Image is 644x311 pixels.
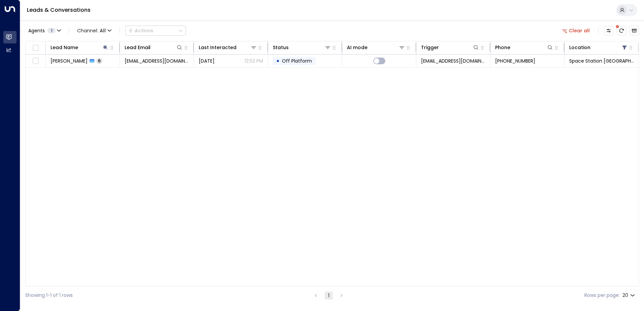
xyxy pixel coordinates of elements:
div: Status [273,43,289,51]
span: Toggle select all [31,44,40,52]
a: Leads & Conversations [27,6,91,14]
div: Location [569,43,590,51]
div: Location [569,43,628,51]
nav: pagination navigation [312,291,346,300]
div: Status [273,43,331,51]
span: vrodriguesod@gmail.com [125,58,189,64]
div: Last Interacted [199,43,257,51]
p: 12:52 PM [245,58,263,64]
div: Lead Name [51,43,109,51]
span: 1 [47,28,56,33]
span: All [100,28,106,33]
button: Archived Leads [630,26,639,35]
div: Phone [495,43,510,51]
div: Button group with a nested menu [125,26,186,36]
div: Lead Email [125,43,151,51]
button: page 1 [325,291,333,300]
div: Actions [128,28,153,34]
button: Clear all [559,26,593,35]
div: Phone [495,43,553,51]
span: There are new threads available. Refresh the grid to view the latest updates. [617,26,626,35]
div: Showing 1-1 of 1 rows [25,292,73,299]
span: 6 [96,58,102,64]
button: Agents1 [25,26,63,35]
div: Lead Email [125,43,183,51]
div: Lead Name [51,43,78,51]
span: Toggle select row [31,57,40,65]
div: Trigger [421,43,439,51]
span: +447544027095 [495,58,535,64]
span: Channel: [74,26,114,35]
span: leads@space-station.co.uk [421,58,485,64]
button: Customize [604,26,613,35]
div: AI mode [347,43,405,51]
span: Agents [28,28,45,33]
div: Trigger [421,43,479,51]
span: Off Platform [282,58,312,64]
button: Channel:All [74,26,114,35]
label: Rows per page: [584,292,620,299]
span: Space Station Swiss Cottage [569,58,634,64]
div: AI mode [347,43,367,51]
button: Actions [125,26,186,36]
div: 20 [622,290,636,300]
div: • [276,55,280,67]
span: Sep 20, 2025 [199,58,215,64]
div: Last Interacted [199,43,236,51]
span: Victoria Rodrigues [51,58,88,64]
